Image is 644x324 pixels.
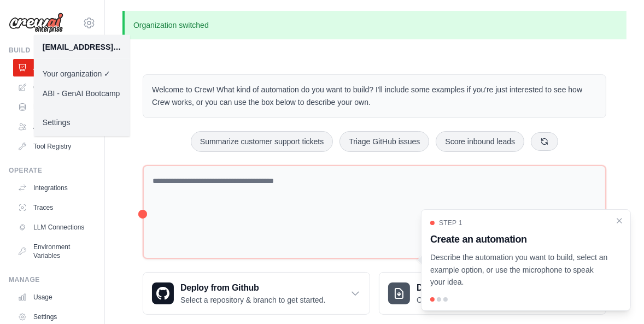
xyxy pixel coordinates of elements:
[430,232,608,247] h3: Create an automation
[430,251,608,288] p: Describe the automation you want to build, select an example option, or use the microphone to spe...
[436,131,524,152] button: Score inbound leads
[180,281,325,294] h3: Deploy from Github
[615,216,624,225] button: Close walkthrough
[13,98,96,116] a: Marketplace
[9,46,96,55] div: Build
[191,131,333,152] button: Summarize customer support tickets
[152,84,597,109] p: Welcome to Crew! What kind of automation do you want to build? I'll include some examples if you'...
[43,42,121,52] div: [EMAIL_ADDRESS][PERSON_NAME][DOMAIN_NAME]
[9,166,96,175] div: Operate
[13,59,96,76] a: Automations
[417,281,509,294] h3: Deploy from zip file
[589,272,644,324] iframe: Chat Widget
[9,13,63,33] img: Logo
[34,84,130,103] a: ABI - GenAI Bootcamp
[13,179,96,197] a: Integrations
[13,118,96,136] a: Agents
[34,64,130,84] a: Your organization ✓
[34,113,130,132] a: Settings
[13,79,96,96] a: Crew Studio
[339,131,429,152] button: Triage GitHub issues
[439,219,462,227] span: Step 1
[13,219,96,236] a: LLM Connections
[13,288,96,306] a: Usage
[122,11,627,39] p: Organization switched
[417,294,509,305] p: Choose a zip file to upload.
[9,275,96,284] div: Manage
[13,199,96,216] a: Traces
[13,138,96,155] a: Tool Registry
[180,294,325,305] p: Select a repository & branch to get started.
[13,238,96,264] a: Environment Variables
